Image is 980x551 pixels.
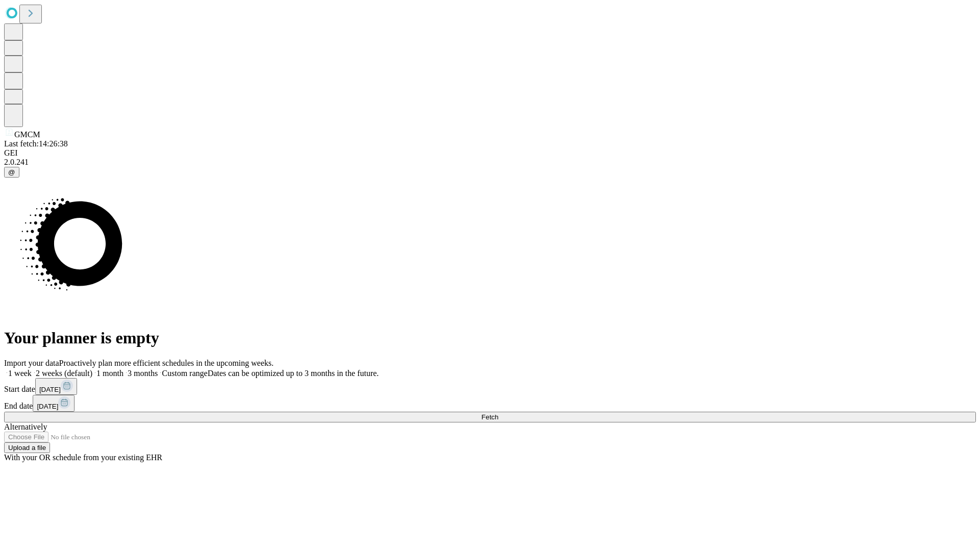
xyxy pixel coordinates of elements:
[35,378,77,395] button: [DATE]
[39,386,61,393] span: [DATE]
[128,369,158,378] span: 3 months
[4,453,162,462] span: With your OR schedule from your existing EHR
[4,422,47,431] span: Alternatively
[162,369,207,378] span: Custom range
[8,369,32,378] span: 1 week
[481,413,498,421] span: Fetch
[4,329,976,347] h1: Your planner is empty
[36,369,92,378] span: 2 weeks (default)
[4,395,976,412] div: End date
[8,168,15,176] span: @
[4,412,976,422] button: Fetch
[4,378,976,395] div: Start date
[4,139,68,148] span: Last fetch: 14:26:38
[4,158,976,167] div: 2.0.241
[208,369,379,378] span: Dates can be optimized up to 3 months in the future.
[14,130,40,139] span: GMCM
[4,359,59,367] span: Import your data
[96,369,124,378] span: 1 month
[59,359,274,367] span: Proactively plan more efficient schedules in the upcoming weeks.
[4,148,976,158] div: GEI
[33,395,75,412] button: [DATE]
[4,167,19,178] button: @
[4,442,50,453] button: Upload a file
[37,403,58,410] span: [DATE]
